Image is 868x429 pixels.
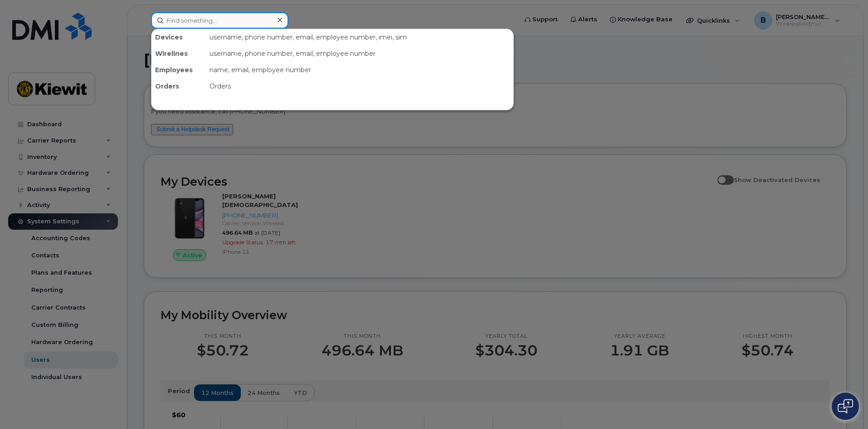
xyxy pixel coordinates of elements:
[838,399,853,414] img: Open chat
[151,78,206,94] div: Orders
[206,78,513,94] div: Orders
[206,62,513,78] div: name, email, employee number
[206,45,513,62] div: username, phone number, email, employee number
[151,45,206,62] div: Wirelines
[206,29,513,45] div: username, phone number, email, employee number, imei, sim
[151,62,206,78] div: Employees
[151,29,206,45] div: Devices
